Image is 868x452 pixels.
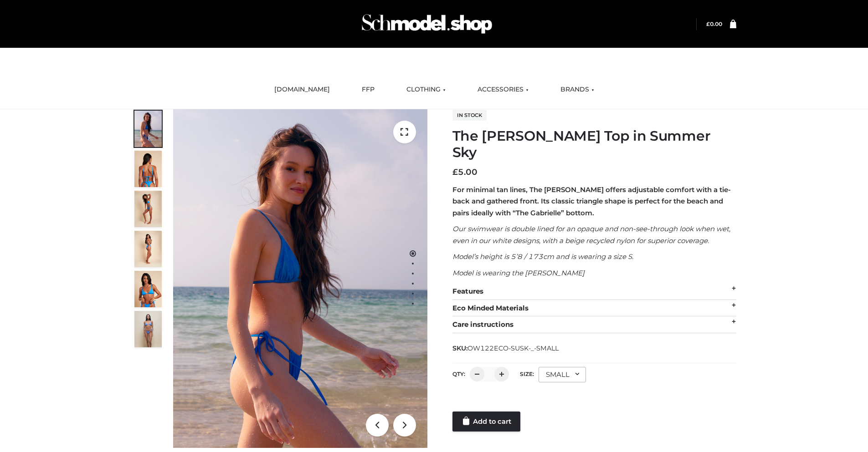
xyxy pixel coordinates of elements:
[452,110,487,121] span: In stock
[706,20,722,27] bdi: 0.00
[452,252,633,261] em: Model’s height is 5’8 / 173cm and is wearing a size S.
[400,80,452,100] a: CLOTHING
[134,191,162,227] img: 4.Alex-top_CN-1-1-2.jpg
[452,185,731,217] strong: For minimal tan lines, The [PERSON_NAME] offers adjustable comfort with a tie-back and gathered f...
[706,20,722,27] a: £0.00
[452,343,560,354] span: SKU:
[359,6,495,42] img: Schmodel Admin 964
[452,167,478,177] bdi: 5.00
[452,269,585,277] em: Model is wearing the [PERSON_NAME]
[452,300,736,317] div: Eco Minded Materials
[706,20,710,27] span: £
[452,316,736,333] div: Care instructions
[134,111,162,147] img: 1.Alex-top_SS-1_4464b1e7-c2c9-4e4b-a62c-58381cd673c0-1.jpg
[452,283,736,300] div: Features
[134,271,162,307] img: 2.Alex-top_CN-1-1-2.jpg
[173,109,427,448] img: 1.Alex-top_SS-1_4464b1e7-c2c9-4e4b-a62c-58381cd673c0 (1)
[467,344,559,352] span: OW122ECO-SUSK-_-SMALL
[471,80,535,100] a: ACCESSORIES
[452,224,730,245] em: Our swimwear is double lined for an opaque and non-see-through look when wet, even in our white d...
[452,167,458,177] span: £
[452,411,520,432] a: Add to cart
[134,311,162,347] img: SSVC.jpg
[520,371,534,377] label: Size:
[539,367,586,382] div: SMALL
[134,231,162,267] img: 3.Alex-top_CN-1-1-2.jpg
[134,151,162,187] img: 5.Alex-top_CN-1-1_1-1.jpg
[267,80,337,100] a: [DOMAIN_NAME]
[554,80,601,100] a: BRANDS
[452,371,465,377] label: QTY:
[355,80,381,100] a: FFP
[452,128,736,161] h1: The [PERSON_NAME] Top in Summer Sky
